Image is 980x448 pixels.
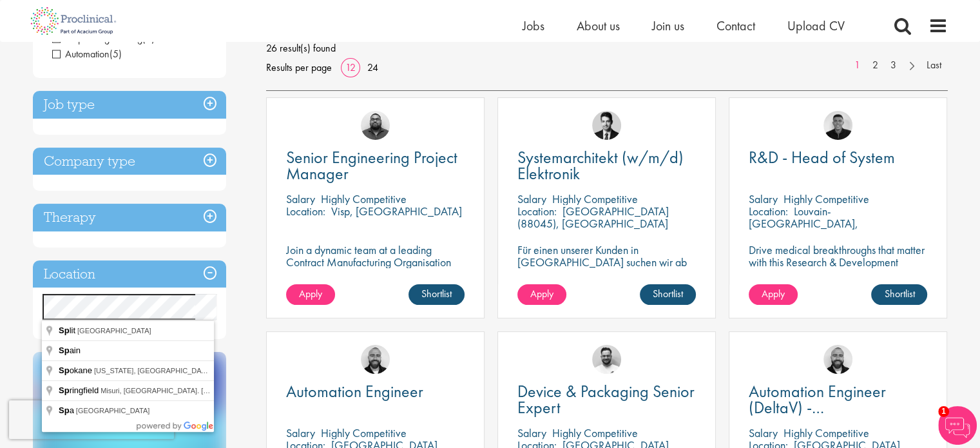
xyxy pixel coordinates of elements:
img: Jordan Kiely [823,345,852,374]
span: Automation Engineer [286,380,423,402]
a: Shortlist [640,284,696,305]
img: Jordan Kiely [361,345,390,374]
span: (5) [110,47,122,61]
a: 12 [341,61,360,74]
a: Last [920,58,948,73]
h3: Therapy [33,204,226,231]
span: Automation Engineer (DeltaV) - [GEOGRAPHIC_DATA] [749,380,904,434]
a: Apply [517,284,566,305]
span: Sp [59,326,70,335]
h3: Company type [33,148,226,175]
iframe: reCAPTCHA [9,400,174,439]
a: Automation Engineer (DeltaV) - [GEOGRAPHIC_DATA] [749,384,927,416]
a: Automation Engineer [286,384,465,400]
a: Device & Packaging Senior Expert [517,384,696,416]
span: Systemarchitekt (w/m/d) Elektronik [517,146,684,184]
span: Salary [286,191,315,206]
a: R&D - Head of System [749,150,927,166]
p: Visp, [GEOGRAPHIC_DATA] [331,204,462,219]
h3: Location [33,260,226,288]
span: [GEOGRAPHIC_DATA] [76,407,150,414]
span: Sp [59,365,70,375]
a: About us [577,17,620,34]
span: 26 result(s) found [266,39,948,58]
span: okane [59,365,94,375]
p: Highly Competitive [552,425,638,440]
span: Sp [59,346,70,355]
span: Senior Engineering Project Manager [286,146,457,184]
a: Join us [652,17,684,34]
span: Salary [749,425,778,440]
span: Location: [286,204,325,219]
span: Salary [286,425,315,440]
a: Shortlist [408,284,465,305]
a: Upload CV [787,17,845,34]
p: Highly Competitive [783,425,869,440]
h3: Job type [33,91,226,119]
a: 3 [884,58,903,73]
p: Highly Competitive [783,191,869,206]
a: Systemarchitekt (w/m/d) Elektronik [517,150,696,182]
p: Drive medical breakthroughs that matter with this Research & Development position! [749,244,927,280]
span: Location: [517,204,557,219]
span: Results per page [266,58,332,77]
span: Salary [517,425,546,440]
a: Apply [286,284,335,305]
p: Highly Competitive [321,425,407,440]
span: Salary [749,191,778,206]
a: Jobs [523,17,544,34]
span: Sp [59,385,70,395]
span: Device & Packaging Senior Expert [517,380,695,418]
img: Christian Andersen [823,111,852,140]
img: Emile De Beer [592,345,621,374]
span: a [59,405,76,415]
span: ain [59,346,82,355]
a: Shortlist [871,284,927,305]
a: Senior Engineering Project Manager [286,150,465,182]
span: [GEOGRAPHIC_DATA] [77,327,151,335]
span: 1 [938,406,949,417]
img: Ashley Bennett [361,111,390,140]
a: 24 [363,61,383,74]
p: Highly Competitive [552,191,638,206]
a: 2 [866,58,885,73]
span: R&D - Head of System [749,146,895,168]
span: Sp [59,405,70,415]
p: Highly Competitive [321,191,407,206]
span: Apply [299,287,322,300]
a: Apply [749,284,798,305]
span: Salary [517,191,546,206]
span: Automation [52,47,122,61]
span: Location: [749,204,788,219]
span: Apply [530,287,553,300]
span: Misuri, [GEOGRAPHIC_DATA]. [GEOGRAPHIC_DATA]. [101,387,277,394]
span: ringfield [59,385,101,395]
span: Automation [52,47,110,61]
p: Join a dynamic team at a leading Contract Manufacturing Organisation (CMO) and contribute to grou... [286,244,465,305]
a: Contact [716,17,755,34]
p: Louvain-[GEOGRAPHIC_DATA], [GEOGRAPHIC_DATA] [749,204,858,243]
img: Thomas Wenig [592,111,621,140]
span: Apply [762,287,785,300]
span: lit [59,326,77,335]
p: Für einen unserer Kunden in [GEOGRAPHIC_DATA] suchen wir ab sofort einen Leitenden Systemarchitek... [517,244,696,293]
p: [GEOGRAPHIC_DATA] (88045), [GEOGRAPHIC_DATA] [517,204,669,231]
a: 1 [848,58,867,73]
span: [US_STATE], [GEOGRAPHIC_DATA]. [GEOGRAPHIC_DATA]. [94,367,291,375]
img: Chatbot [938,406,977,445]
